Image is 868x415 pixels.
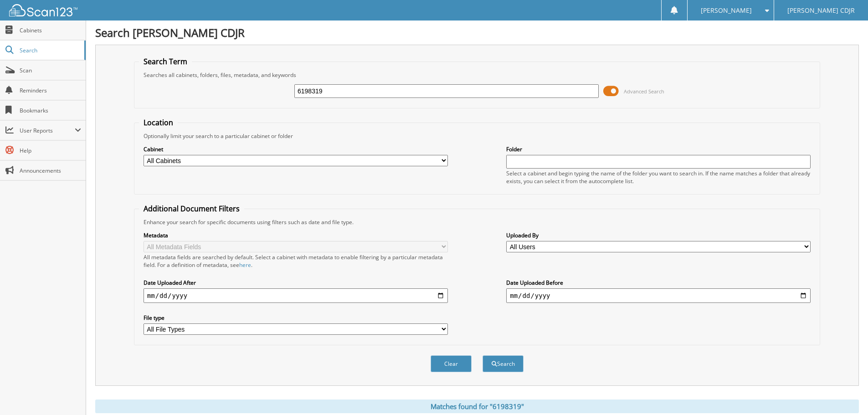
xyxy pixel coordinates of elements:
[139,71,815,79] div: Searches all cabinets, folders, files, metadata, and keywords
[20,147,81,154] span: Help
[20,127,75,134] span: User Reports
[139,118,178,128] legend: Location
[239,261,251,269] a: here
[95,25,859,40] h1: Search [PERSON_NAME] CDJR
[20,67,81,74] span: Scan
[431,355,472,372] button: Clear
[144,314,448,322] label: File type
[139,132,815,140] div: Optionally limit your search to a particular cabinet or folder
[20,107,81,114] span: Bookmarks
[139,56,192,67] legend: Search Term
[20,26,81,34] span: Cabinets
[483,355,524,372] button: Search
[506,169,811,185] div: Select a cabinet and begin typing the name of the folder you want to search in. If the name match...
[506,279,811,287] label: Date Uploaded Before
[506,288,811,303] input: end
[144,231,448,239] label: Metadata
[20,87,81,94] span: Reminders
[139,218,815,226] div: Enhance your search for specific documents using filters such as date and file type.
[506,145,811,153] label: Folder
[139,204,244,214] legend: Additional Document Filters
[20,167,81,174] span: Announcements
[20,46,80,54] span: Search
[624,88,664,95] span: Advanced Search
[9,4,77,16] img: scan123-logo-white.svg
[787,8,855,13] span: [PERSON_NAME] CDJR
[144,279,448,287] label: Date Uploaded After
[144,253,448,269] div: All metadata fields are searched by default. Select a cabinet with metadata to enable filtering b...
[506,231,811,239] label: Uploaded By
[95,400,859,413] div: Matches found for "6198319"
[701,8,752,13] span: [PERSON_NAME]
[144,288,448,303] input: start
[144,145,448,153] label: Cabinet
